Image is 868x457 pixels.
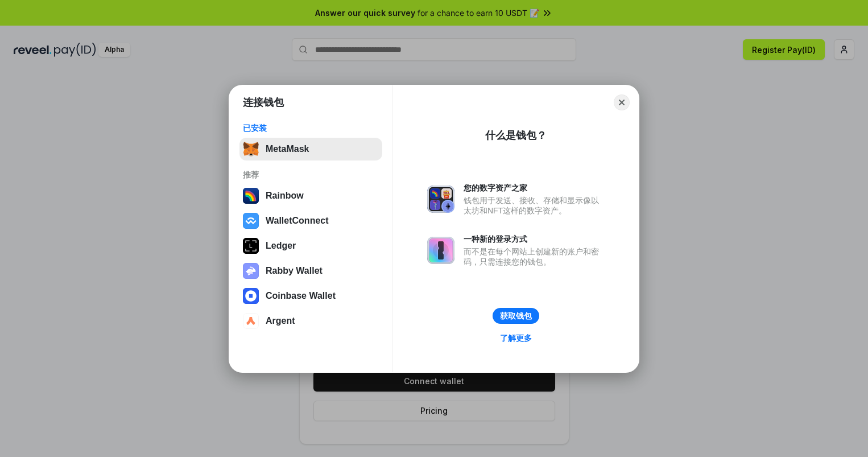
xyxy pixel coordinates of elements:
div: 已安装 [243,123,379,133]
div: Argent [266,316,295,326]
button: Argent [239,310,382,332]
button: 获取钱包 [493,308,539,324]
button: Rainbow [239,184,382,207]
div: 推荐 [243,170,379,180]
div: Rainbow [266,191,304,201]
div: MetaMask [266,144,309,154]
div: 什么是钱包？ [485,129,547,142]
button: WalletConnect [239,209,382,232]
div: 了解更多 [500,333,532,343]
img: svg+xml,%3Csvg%20fill%3D%22none%22%20height%3D%2233%22%20viewBox%3D%220%200%2035%2033%22%20width%... [243,141,259,157]
img: svg+xml,%3Csvg%20width%3D%22120%22%20height%3D%22120%22%20viewBox%3D%220%200%20120%20120%22%20fil... [243,188,259,204]
div: Coinbase Wallet [266,291,336,301]
div: Ledger [266,241,296,251]
div: 而不是在每个网站上创建新的账户和密码，只需连接您的钱包。 [464,246,605,267]
div: WalletConnect [266,216,329,226]
div: 钱包用于发送、接收、存储和显示像以太坊和NFT这样的数字资产。 [464,195,605,216]
button: Close [614,94,630,110]
button: MetaMask [239,138,382,160]
h1: 连接钱包 [243,96,284,109]
div: 获取钱包 [500,311,532,321]
a: 了解更多 [493,331,539,345]
img: svg+xml,%3Csvg%20xmlns%3D%22http%3A%2F%2Fwww.w3.org%2F2000%2Fsvg%22%20width%3D%2228%22%20height%3... [243,238,259,254]
img: svg+xml,%3Csvg%20xmlns%3D%22http%3A%2F%2Fwww.w3.org%2F2000%2Fsvg%22%20fill%3D%22none%22%20viewBox... [427,237,454,264]
div: Rabby Wallet [266,266,323,276]
div: 您的数字资产之家 [464,183,605,193]
img: svg+xml,%3Csvg%20width%3D%2228%22%20height%3D%2228%22%20viewBox%3D%220%200%2028%2028%22%20fill%3D... [243,288,259,304]
button: Coinbase Wallet [239,285,382,307]
button: Ledger [239,234,382,257]
img: svg+xml,%3Csvg%20width%3D%2228%22%20height%3D%2228%22%20viewBox%3D%220%200%2028%2028%22%20fill%3D... [243,213,259,229]
button: Rabby Wallet [239,260,382,282]
img: svg+xml,%3Csvg%20xmlns%3D%22http%3A%2F%2Fwww.w3.org%2F2000%2Fsvg%22%20fill%3D%22none%22%20viewBox... [243,263,259,279]
div: 一种新的登录方式 [464,234,605,244]
img: svg+xml,%3Csvg%20width%3D%2228%22%20height%3D%2228%22%20viewBox%3D%220%200%2028%2028%22%20fill%3D... [243,313,259,329]
img: svg+xml,%3Csvg%20xmlns%3D%22http%3A%2F%2Fwww.w3.org%2F2000%2Fsvg%22%20fill%3D%22none%22%20viewBox... [427,186,454,213]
